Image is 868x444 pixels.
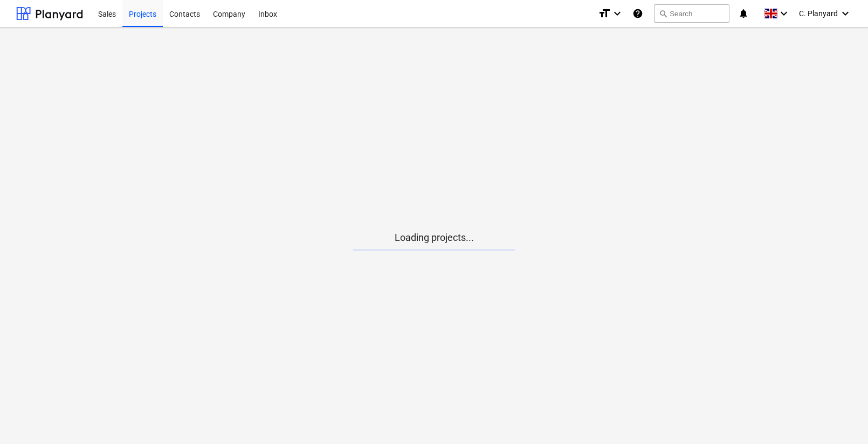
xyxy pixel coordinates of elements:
i: keyboard_arrow_down [611,7,624,20]
i: format_size [598,7,611,20]
i: keyboard_arrow_down [839,7,852,20]
span: search [659,9,667,18]
i: Knowledge base [632,7,643,20]
i: notifications [738,7,749,20]
button: Search [654,4,729,23]
span: C. Planyard [799,9,838,18]
p: Loading projects... [353,231,515,244]
i: keyboard_arrow_down [777,7,790,20]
